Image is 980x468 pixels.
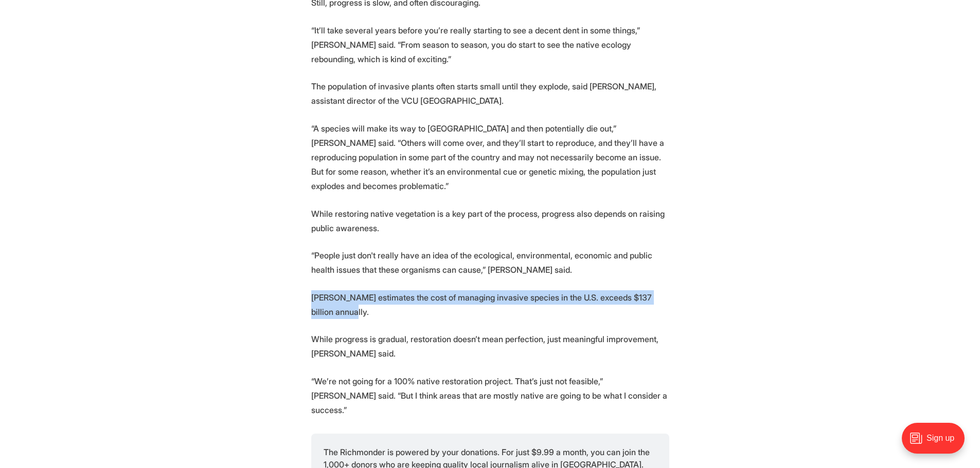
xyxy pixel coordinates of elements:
[311,290,669,319] p: [PERSON_NAME] estimates the cost of managing invasive species in the U.S. exceeds $137 billion an...
[311,121,669,193] p: “A species will make its way to [GEOGRAPHIC_DATA] and then potentially die out,” [PERSON_NAME] sa...
[311,23,669,66] p: “It’ll take several years before you’re really starting to see a decent dent in some things,” [PE...
[893,418,980,468] iframe: portal-trigger
[311,248,669,277] p: “People just don't really have an idea of the ecological, environmental, economic and public heal...
[311,207,669,235] p: While restoring native vegetation is a key part of the process, progress also depends on raising ...
[311,79,669,108] p: The population of invasive plants often starts small until they explode, said [PERSON_NAME], assi...
[311,332,669,361] p: While progress is gradual, restoration doesn’t mean perfection, just meaningful improvement, [PER...
[311,374,669,417] p: “We’re not going for a 100% native restoration project. That’s just not feasible,” [PERSON_NAME] ...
